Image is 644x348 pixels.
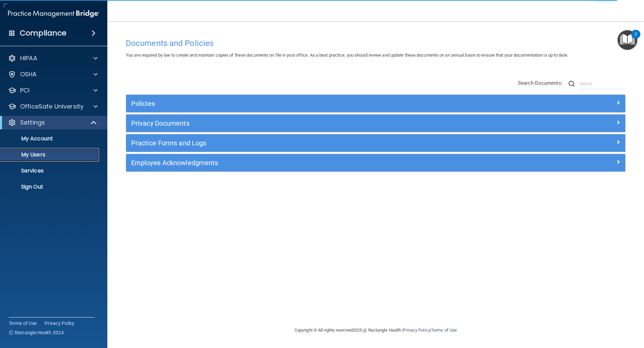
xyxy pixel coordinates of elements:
[635,34,637,43] div: 2
[9,320,37,327] a: Terms of Use
[126,53,568,58] span: You are required by law to create and maintain copies of these documents on file in your office. ...
[8,119,97,127] a: Settings
[253,320,498,341] div: Copyright © All rights reserved 2025 @ Rectangle Health | |
[8,54,98,62] a: HIPAA
[20,70,37,78] p: OSHA
[20,119,45,127] p: Settings
[403,328,430,333] a: Privacy Policy
[131,159,495,166] h5: Employee Acknowledgments
[4,151,96,158] p: My Users
[4,135,96,142] p: My Account
[618,30,637,50] button: Open Resource Center, 2 new notifications
[8,70,98,78] a: OSHA
[131,157,620,168] a: Employee Acknowledgments
[131,120,495,127] h5: Privacy Documents
[9,329,64,336] span: Ⓒ Rectangle Health 2024
[8,86,98,94] a: PCI
[580,79,626,89] input: Search
[126,39,626,48] h4: Documents and Policies
[4,167,96,174] p: Services
[8,7,99,20] img: PMB logo
[518,80,562,86] span: Search Documents:
[8,102,98,111] a: OfficeSafe University
[131,118,620,129] a: Privacy Documents
[131,139,495,147] h5: Practice Forms and Logs
[131,138,620,148] a: Practice Forms and Logs
[431,328,457,333] a: Terms of Use
[131,100,495,107] h5: Policies
[45,320,75,327] a: Privacy Policy
[131,98,620,109] a: Policies
[569,81,575,87] img: ic-search.3b580494.png
[20,102,84,111] p: OfficeSafe University
[4,184,96,190] p: Sign Out
[528,300,636,327] iframe: Drift Widget Chat Controller
[20,86,30,94] p: PCI
[20,28,66,38] h4: Compliance
[20,54,37,62] p: HIPAA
